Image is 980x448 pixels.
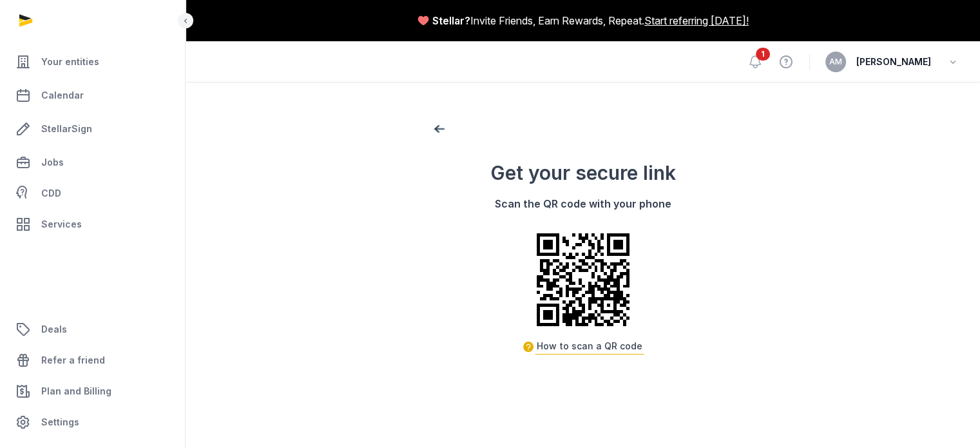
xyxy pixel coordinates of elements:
[432,13,470,28] span: Stellar?
[10,113,175,144] a: StellarSign
[825,52,846,72] button: AM
[439,230,727,329] div: QR code image
[41,186,61,201] span: CDD
[10,46,175,77] a: Your entities
[535,338,644,355] button: How to scan a QR code
[856,54,931,70] span: [PERSON_NAME]
[41,353,105,368] span: Refer a friend
[10,80,175,111] a: Calendar
[10,180,175,206] a: CDD
[10,407,175,438] a: Settings
[439,160,727,186] h1: Get your secure link
[10,209,175,240] a: Services
[756,48,770,61] span: 1
[41,414,79,430] span: Settings
[41,88,84,103] span: Calendar
[41,155,64,170] span: Jobs
[10,376,175,407] a: Plan and Billing
[41,322,67,337] span: Deals
[916,386,980,448] iframe: Chat Widget
[41,384,111,399] span: Plan and Billing
[10,314,175,345] a: Deals
[10,345,175,376] a: Refer a friend
[644,13,749,28] a: Start referring [DATE]!
[41,54,99,70] span: Your entities
[41,121,92,137] span: StellarSign
[829,58,842,66] span: AM
[439,196,727,211] h2: Scan the QR code with your phone
[41,217,82,232] span: Services
[10,147,175,178] a: Jobs
[428,119,479,139] button: back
